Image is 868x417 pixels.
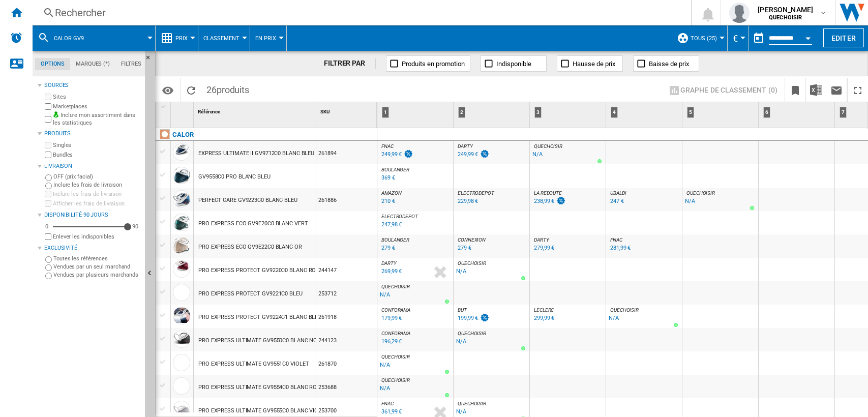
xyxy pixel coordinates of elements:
[53,190,141,198] label: Inclure les frais de livraison
[379,214,451,237] div: ELECTRODEPOT 247,98 €
[203,25,245,51] div: Classement
[316,258,377,281] div: 244147
[456,243,471,253] div: Mise à jour : lundi 15 septembre 2025 13:01
[173,102,193,118] div: Sort None
[198,306,321,329] div: PRO EXPRESS PROTECT GV9224C1 BLANC BLEU
[318,102,377,118] div: Sort None
[255,25,281,51] button: En Prix
[35,58,70,70] md-tab-item: Options
[45,94,51,100] input: Sites
[481,55,547,72] button: Indisponible
[53,200,141,207] label: Afficher les frais de livraison
[53,255,141,262] label: Toutes les références
[532,190,604,214] div: LA REDOUTE 238,99 €
[44,162,141,170] div: Livraison
[402,60,465,68] span: Produits en promotion
[175,25,193,51] button: Prix
[379,354,451,377] div: QUECHOISIR N/A
[45,142,51,148] input: Singles
[379,284,451,307] div: QUECHOISIR N/A
[53,103,141,110] label: Marketplaces
[175,35,188,42] span: Prix
[44,81,141,90] div: Sources
[661,78,785,102] div: Sélectionnez 1 à 3 sites en cliquant sur les cellules afin d'afficher un graphe de classement
[608,237,680,260] div: FNAC 281,99 €
[381,338,402,345] div: 196,29 €
[381,307,410,313] span: CONFORAMA
[456,331,527,354] div: QUECHOISIR N/A
[458,260,486,266] span: QUECHOISIR
[458,151,478,158] div: 249,99 €
[380,360,390,370] div: N/A
[45,152,51,158] input: Bundles
[480,313,490,322] img: promotionV3.png
[53,263,141,271] label: Vendues par un seul marchand
[733,25,743,51] div: €
[496,60,531,68] span: Indisponible
[458,307,467,313] span: BUT
[380,290,390,300] div: N/A
[534,107,542,118] div: 3
[534,143,562,149] span: QUECHOISIR
[381,198,395,204] div: 210 €
[45,256,52,263] input: Toutes les références
[53,271,141,279] label: Vendues par plusieurs marchands
[456,102,529,128] div: 2
[198,282,303,306] div: PRO EXPRESS PROTECT GV9221C0 BLEU
[608,190,680,214] div: UBALDI 247 €
[610,245,631,251] div: 281,99 €
[198,212,308,235] div: PRO EXPRESS ECO GV9E20C0 BLANC VERT
[318,102,377,118] div: SKU Sort None
[55,6,665,20] div: Rechercher
[806,78,826,102] button: Télécharger au format Excel
[70,58,115,70] md-tab-item: Marques (*)
[181,78,201,102] button: Recharger
[684,190,756,214] div: QUECHOISIR N/A
[610,307,639,313] span: QUECHOISIR
[456,143,527,167] div: DARTY 249,99 €
[534,245,554,251] div: 279,99 €
[53,181,141,189] label: Inclure les frais de livraison
[158,81,178,99] button: Options
[45,200,51,207] input: Afficher les frais de livraison
[633,55,699,72] button: Baisse de prix
[532,243,554,253] div: Mise à jour : lundi 15 septembre 2025 14:17
[532,150,543,160] div: N/A
[381,245,395,251] div: 279 €
[532,196,566,206] div: Mise à jour : lundi 15 septembre 2025 11:07
[610,237,622,243] span: FNAC
[44,211,141,219] div: Disponibilité 90 Jours
[649,60,689,68] span: Baisse de prix
[379,237,451,260] div: BOULANGER 279 €
[381,143,394,149] span: FNAC
[691,35,717,42] span: TOUS (25)
[381,237,409,243] span: BOULANGER
[532,237,604,260] div: DARTY 279,99 €
[316,281,377,305] div: 253712
[380,196,395,206] div: Mise à jour : lundi 15 septembre 2025 00:19
[198,189,297,212] div: PERFECT CARE GV9223C0 BLANC BLEU
[785,78,805,102] button: Créer un favoris
[198,109,220,114] span: Référence
[458,315,478,321] div: 199,99 €
[456,237,527,260] div: CONNEXION 279 €
[115,58,147,70] md-tab-item: Filtres
[316,188,377,211] div: 261886
[381,260,397,266] span: DARTY
[380,243,395,253] div: Mise à jour : lundi 15 septembre 2025 01:24
[381,377,410,383] span: QUECHOISIR
[53,93,141,101] label: Sites
[44,244,141,252] div: Exclusivité
[458,190,494,196] span: ELECTRODEPOT
[456,266,466,277] div: N/A
[573,60,615,68] span: Hausse de prix
[611,107,618,118] div: 4
[320,109,330,114] span: SKU
[458,143,473,149] span: DARTY
[316,328,377,351] div: 244123
[729,3,750,23] img: profile.jpg
[381,214,418,219] span: ELECTRODEPOT
[380,220,402,230] div: Mise à jour : lundi 15 septembre 2025 10:06
[381,268,402,275] div: 269,99 €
